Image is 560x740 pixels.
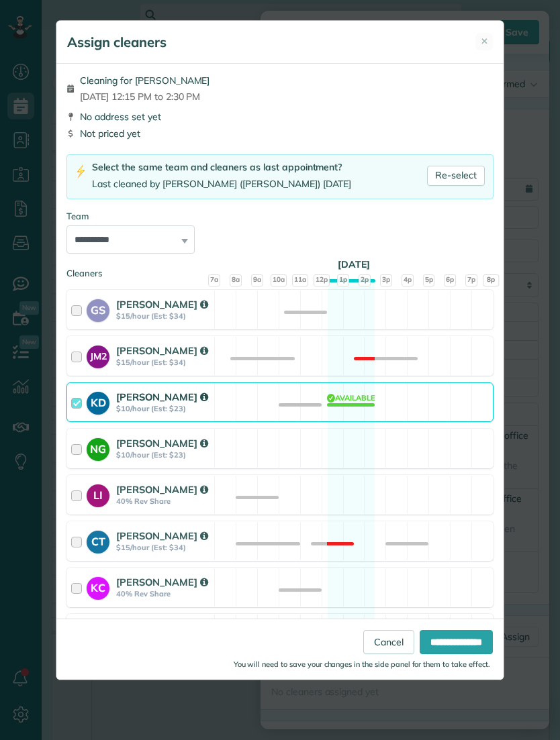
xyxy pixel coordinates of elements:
[116,311,210,321] strong: $15/hour (Est: $34)
[87,484,109,503] strong: LI
[116,390,207,403] strong: [PERSON_NAME]
[427,166,485,186] a: Re-select
[87,392,109,411] strong: KD
[92,177,351,191] div: Last cleaned by [PERSON_NAME] ([PERSON_NAME]) [DATE]
[481,35,488,48] span: ✕
[234,659,490,669] small: You will need to save your changes in the side panel for them to take effect.
[116,576,207,588] strong: [PERSON_NAME]
[87,346,109,364] strong: JM2
[363,630,414,654] a: Cancel
[116,358,210,367] strong: $15/hour (Est: $34)
[116,344,207,357] strong: [PERSON_NAME]
[75,164,87,178] img: lightning-bolt-icon-94e5364df696ac2de96d3a42b8a9ff6ba979493684c50e6bbbcda72601fa0d29.png
[116,589,210,598] strong: 40% Rev Share
[87,577,109,596] strong: KC
[87,299,109,318] strong: GS
[66,127,493,140] div: Not priced yet
[66,267,493,271] div: Cleaners
[80,74,209,87] span: Cleaning for [PERSON_NAME]
[116,483,207,496] strong: [PERSON_NAME]
[116,450,210,460] strong: $10/hour (Est: $23)
[80,90,209,103] span: [DATE] 12:15 PM to 2:30 PM
[116,298,207,311] strong: [PERSON_NAME]
[116,437,207,450] strong: [PERSON_NAME]
[116,529,207,542] strong: [PERSON_NAME]
[92,160,351,174] div: Select the same team and cleaners as last appointment?
[116,496,210,506] strong: 40% Rev Share
[87,438,109,457] strong: NG
[87,531,109,549] strong: CT
[116,404,210,413] strong: $10/hour (Est: $23)
[116,543,210,552] strong: $15/hour (Est: $34)
[66,110,493,123] div: No address set yet
[66,210,493,223] div: Team
[67,33,167,52] h5: Assign cleaners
